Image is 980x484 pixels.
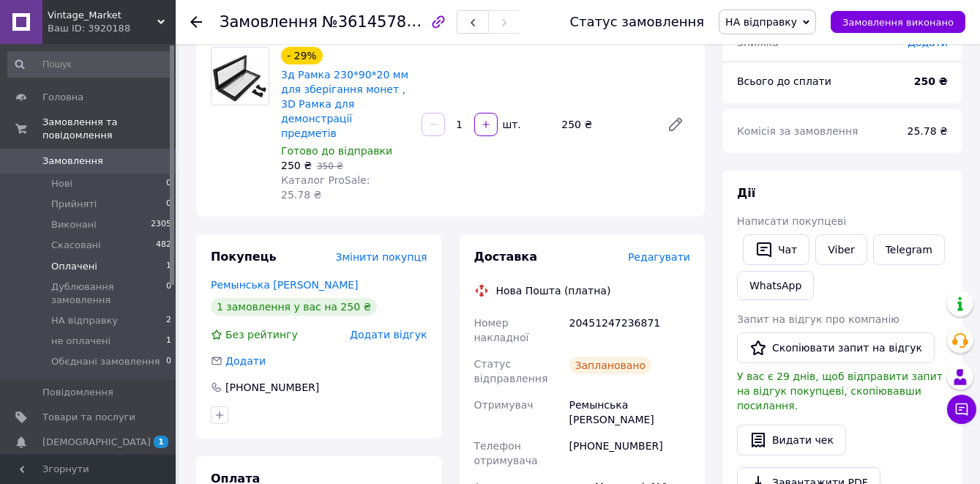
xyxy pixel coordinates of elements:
span: Комісія за замовлення [737,125,859,137]
span: 2 [166,314,171,327]
span: Головна [42,91,83,104]
span: 350 ₴ [317,161,343,171]
a: WhatsApp [737,271,814,300]
a: Ремынська [PERSON_NAME] [211,279,359,291]
span: Номер накладної [474,317,529,343]
a: Viber [815,234,867,265]
span: Запит на відгук про компанію [737,313,899,325]
span: Додати [908,37,948,48]
span: 25.78 ₴ [908,125,948,137]
span: 0 [166,280,171,307]
span: Дії [737,186,755,200]
span: Повідомлення [42,386,113,399]
div: - 29% [281,47,323,64]
span: Телефон отримувача [474,440,538,466]
button: Видати чек [737,425,846,455]
div: Статус замовлення [570,15,705,29]
span: 0 [166,198,171,211]
span: Всього до сплати [737,75,831,87]
span: Замовлення [220,13,318,31]
button: Чат з покупцем [947,395,976,424]
button: Скопіювати запит на відгук [737,332,935,363]
div: Заплановано [569,357,652,374]
span: Редагувати [628,251,690,263]
span: 0 [166,177,171,190]
span: 1 [154,436,168,448]
span: Додати відгук [350,329,427,340]
span: 1 [166,260,171,273]
a: Редагувати [661,110,690,139]
span: не оплачені [51,335,111,348]
a: 3д Рамка 230*90*20 мм для зберігання монет , 3D Рамка для демонстрації предметів [281,69,408,139]
span: У вас є 29 днів, щоб відправити запит на відгук покупцеві, скопіювавши посилання. [737,371,943,412]
span: Vintage_Market [48,9,157,22]
div: [PHONE_NUMBER] [566,433,693,474]
span: Змінити покупця [336,251,427,263]
span: Замовлення [42,154,103,168]
span: Отримувач [474,399,534,411]
div: 250 ₴ [556,114,655,135]
span: Готово до відправки [281,145,392,157]
div: Ремынська [PERSON_NAME] [566,392,693,433]
span: Замовлення та повідомлення [42,116,176,142]
div: 1 замовлення у вас на 250 ₴ [211,298,377,316]
span: Статус відправлення [474,358,548,384]
span: Написати покупцеві [737,215,846,227]
div: Повернутися назад [190,15,202,29]
div: Ваш ID: 3920188 [48,22,176,35]
span: Замовлення виконано [842,17,954,28]
span: Знижка [737,37,779,48]
div: Нова Пошта (платна) [493,283,615,298]
b: 250 ₴ [914,75,948,87]
input: Пошук [7,51,173,78]
button: Замовлення виконано [831,11,965,33]
span: Нові [51,177,72,190]
span: 482 [156,239,171,252]
span: [DEMOGRAPHIC_DATA] [42,436,151,449]
span: Товари та послуги [42,411,135,424]
div: шт. [499,117,523,132]
span: НА відправку [725,16,797,28]
a: Telegram [873,234,945,265]
span: НА відправку [51,314,118,327]
span: Прийняті [51,198,97,211]
div: 20451247236871 [566,310,693,351]
span: Скасовані [51,239,101,252]
span: Оплачені [51,260,97,273]
span: Каталог ProSale: 25.78 ₴ [281,174,370,201]
span: Дублювання замовлення [51,280,166,307]
span: Без рейтингу [225,329,298,340]
span: Додати [225,355,266,367]
span: Виконані [51,218,97,231]
span: 1 [166,335,171,348]
button: Чат [743,234,809,265]
img: 3д Рамка 230*90*20 мм для зберігання монет , 3D Рамка для демонстрації предметів [212,48,269,104]
span: 0 [166,355,171,368]
span: 250 ₴ [281,160,312,171]
span: Доставка [474,250,538,264]
span: Покупець [211,250,277,264]
span: №361457867 [322,12,426,31]
span: Обєднані замовлення [51,355,160,368]
span: 2305 [151,218,171,231]
div: [PHONE_NUMBER] [224,380,321,395]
